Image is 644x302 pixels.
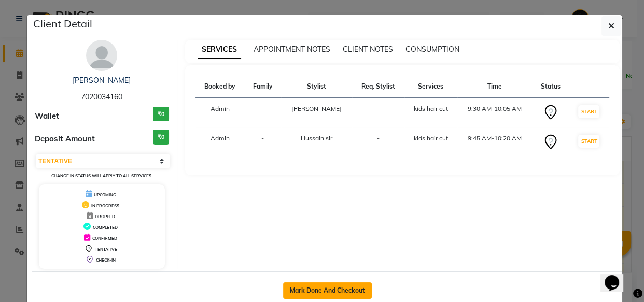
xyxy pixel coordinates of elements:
[95,247,117,252] span: TENTATIVE
[33,16,92,32] h5: Client Detail
[35,133,95,145] span: Deposit Amount
[92,236,117,241] span: CONFIRMED
[411,134,451,143] div: kids hair cut
[96,257,116,263] span: CHECK-IN
[195,127,245,157] td: Admin
[245,127,281,157] td: -
[291,105,342,112] span: [PERSON_NAME]
[283,282,372,299] button: Mark Done And Checkout
[153,107,169,122] h3: ₹0
[600,261,634,292] iframe: chat widget
[301,134,332,142] span: Hussain sir
[81,92,122,102] span: 7020034160
[405,45,459,54] span: CONSUMPTION
[51,173,152,178] small: Change in status will apply to all services.
[86,40,117,71] img: avatar
[352,127,404,157] td: -
[533,76,569,98] th: Status
[94,192,116,197] span: UPCOMING
[352,98,404,127] td: -
[411,104,451,113] div: kids hair cut
[195,98,245,127] td: Admin
[245,98,281,127] td: -
[195,76,245,98] th: Booked by
[198,40,241,59] span: SERVICES
[281,76,352,98] th: Stylist
[95,214,115,219] span: DROPPED
[93,225,118,230] span: COMPLETED
[578,105,599,118] button: START
[245,76,281,98] th: Family
[35,110,59,122] span: Wallet
[352,76,404,98] th: Req. Stylist
[404,76,457,98] th: Services
[91,203,119,208] span: IN PROGRESS
[153,130,169,145] h3: ₹0
[457,127,533,157] td: 9:45 AM-10:20 AM
[73,76,131,85] a: [PERSON_NAME]
[457,98,533,127] td: 9:30 AM-10:05 AM
[578,135,599,148] button: START
[457,76,533,98] th: Time
[343,45,393,54] span: CLIENT NOTES
[254,45,330,54] span: APPOINTMENT NOTES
